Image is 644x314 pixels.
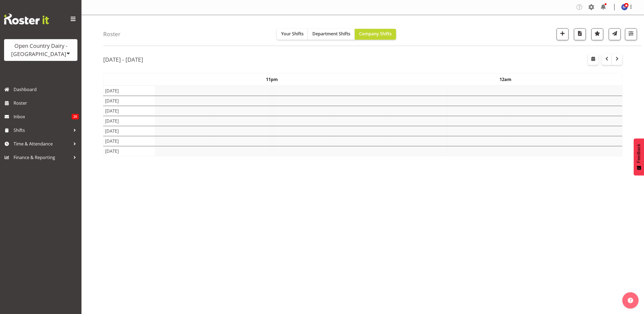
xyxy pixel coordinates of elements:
[14,99,79,107] span: Roster
[359,31,392,37] span: Company Shifts
[574,28,586,40] button: Download a PDF of the roster according to the set date range.
[636,144,641,163] span: Feedback
[103,126,155,136] td: [DATE]
[634,138,644,175] button: Feedback - Show survey
[72,114,79,119] span: 26
[308,29,355,40] button: Department Shifts
[355,29,396,40] button: Company Shifts
[14,140,71,148] span: Time & Attendance
[4,14,49,24] img: Rosterit website logo
[557,28,568,40] button: Add a new shift
[103,116,155,126] td: [DATE]
[10,42,72,58] div: Open Country Dairy - [GEOGRAPHIC_DATA]
[103,136,155,146] td: [DATE]
[103,86,155,96] td: [DATE]
[14,85,79,94] span: Dashboard
[103,31,121,37] h4: Roster
[591,28,603,40] button: Highlight an important date within the roster.
[588,54,598,65] button: Select a specific date within the roster.
[621,4,628,10] img: smt-planning7541.jpg
[155,73,389,86] th: 11pm
[277,29,308,40] button: Your Shifts
[625,28,637,40] button: Filter Shifts
[281,31,304,37] span: Your Shifts
[389,73,622,86] th: 12am
[14,153,71,161] span: Finance & Reporting
[103,146,155,156] td: [DATE]
[103,96,155,106] td: [DATE]
[609,28,621,40] button: Send a list of all shifts for the selected filtered period to all rostered employees.
[14,113,72,121] span: Inbox
[14,126,71,134] span: Shifts
[103,56,143,63] h2: [DATE] - [DATE]
[103,106,155,116] td: [DATE]
[628,298,633,303] img: help-xxl-2.png
[312,31,350,37] span: Department Shifts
